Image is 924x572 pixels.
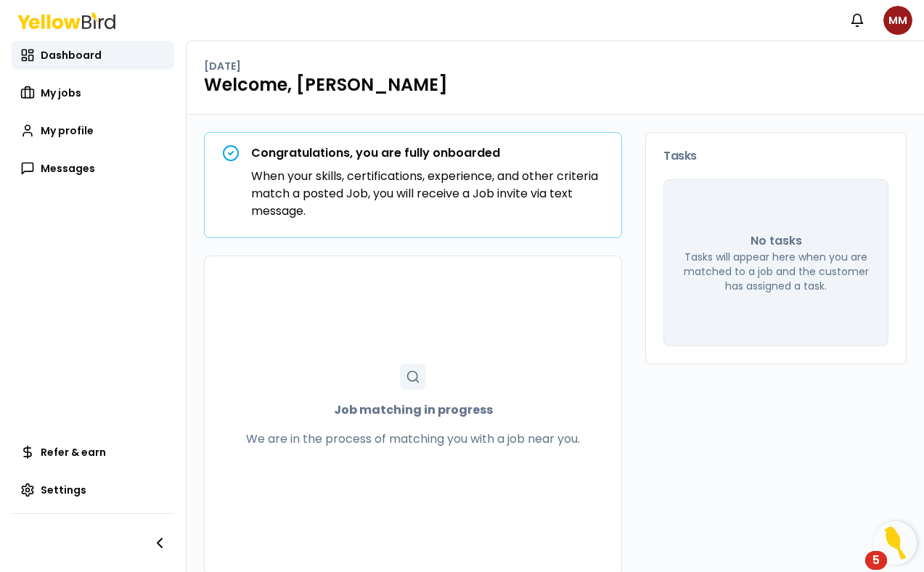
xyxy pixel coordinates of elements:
[12,116,174,145] a: My profile
[251,168,604,220] p: When your skills, certifications, experience, and other criteria match a posted Job, you will rec...
[663,150,888,162] h3: Tasks
[41,48,102,62] span: Dashboard
[246,430,580,448] p: We are in the process of matching you with a job near you.
[751,232,802,250] p: No tasks
[204,59,241,73] p: [DATE]
[204,73,907,97] h1: Welcome, [PERSON_NAME]
[41,483,86,497] span: Settings
[12,78,174,107] a: My jobs
[682,250,870,293] p: Tasks will appear here when you are matched to a job and the customer has assigned a task.
[12,154,174,183] a: Messages
[41,445,106,459] span: Refer & earn
[334,401,493,419] strong: Job matching in progress
[251,144,500,161] strong: Congratulations, you are fully onboarded
[41,86,81,100] span: My jobs
[12,438,174,467] a: Refer & earn
[41,123,94,138] span: My profile
[873,521,917,565] button: Open Resource Center, 5 new notifications
[12,475,174,504] a: Settings
[41,161,95,176] span: Messages
[12,41,174,70] a: Dashboard
[883,6,912,35] span: MM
